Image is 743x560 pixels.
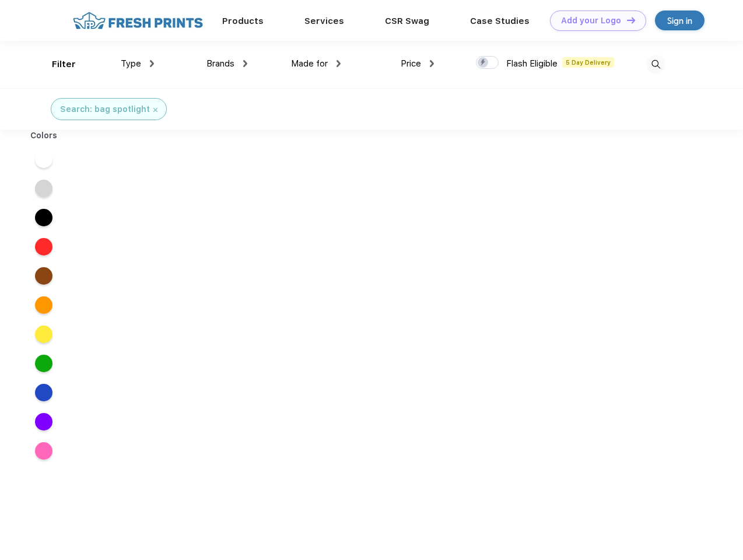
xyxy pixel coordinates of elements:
[562,57,614,68] span: 5 Day Delivery
[22,129,66,142] div: Colors
[561,16,621,26] div: Add your Logo
[153,108,157,112] img: filter_cancel.svg
[60,103,150,116] div: Search: bag spotlight
[206,58,234,69] span: Brands
[222,16,264,26] a: Products
[243,60,247,67] img: dropdown.png
[150,60,154,67] img: dropdown.png
[337,60,341,67] img: dropdown.png
[401,58,421,69] span: Price
[52,58,76,71] div: Filter
[430,60,434,67] img: dropdown.png
[69,10,206,31] img: fo%20logo%202.webp
[646,55,665,74] img: desktop_search.svg
[667,14,692,27] div: Sign in
[627,17,635,23] img: DT
[506,58,558,69] span: Flash Eligible
[655,10,705,30] a: Sign in
[291,58,328,69] span: Made for
[121,58,141,69] span: Type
